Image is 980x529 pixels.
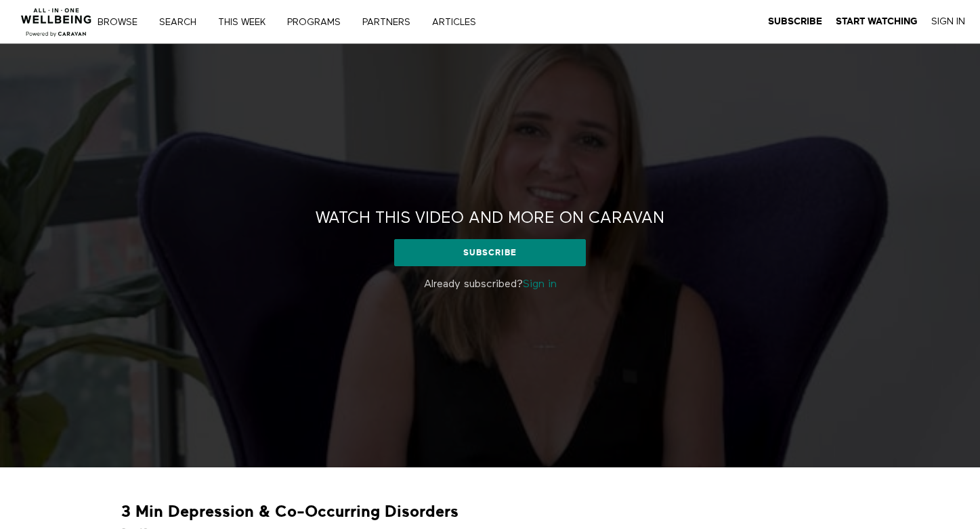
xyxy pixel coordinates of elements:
[427,18,490,27] a: ARTICLES
[394,239,586,266] a: Subscribe
[121,501,459,522] strong: 3 Min Depression & Co-Occurring Disorders
[282,18,355,27] a: PROGRAMS
[836,16,918,28] a: Start Watching
[523,279,557,290] a: Sign in
[768,16,822,26] strong: Subscribe
[107,15,504,28] nav: Primary
[154,18,211,27] a: Search
[213,18,280,27] a: THIS WEEK
[358,18,425,27] a: PARTNERS
[316,208,664,229] h2: Watch this video and more on CARAVAN
[768,16,822,28] a: Subscribe
[836,16,918,26] strong: Start Watching
[291,276,690,293] p: Already subscribed?
[93,18,152,27] a: Browse
[931,16,965,28] a: Sign In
